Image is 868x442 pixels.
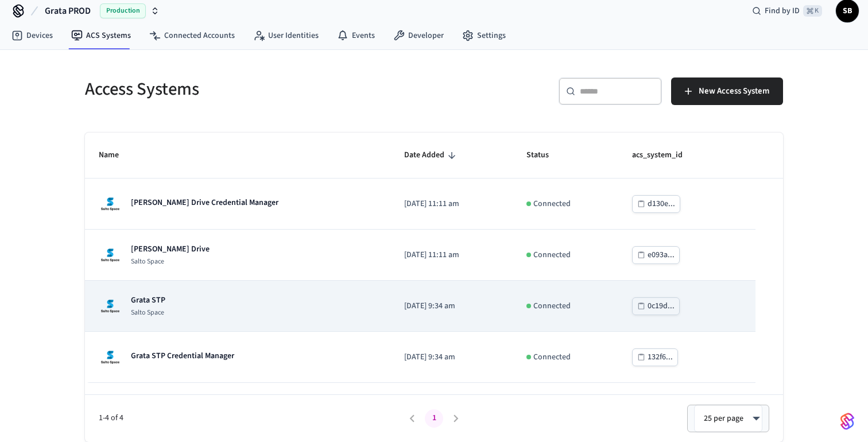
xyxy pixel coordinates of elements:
[99,192,122,215] img: Salto Space Logo
[404,146,459,164] span: Date Added
[99,412,401,424] span: 1-4 of 4
[803,5,822,17] span: ⌘ K
[453,25,515,46] a: Settings
[99,294,122,317] img: Salto Space Logo
[131,197,278,208] p: [PERSON_NAME] Drive Credential Manager
[648,248,675,262] div: e093a...
[648,350,673,365] div: 132f6...
[840,412,854,431] img: SeamLogoGradient.69752ec5.svg
[632,195,680,213] button: d130e...
[404,351,498,363] p: [DATE] 9:34 am
[100,3,146,18] span: Production
[699,84,769,99] span: New Access System
[131,257,210,266] p: Salto Space
[401,409,467,428] nav: pagination navigation
[533,198,571,210] p: Connected
[131,294,165,306] p: Grata STP
[99,146,134,164] span: Name
[632,348,678,366] button: 132f6...
[694,405,762,432] div: 25 per page
[131,308,165,317] p: Salto Space
[62,25,140,46] a: ACS Systems
[743,1,831,21] div: Find by ID⌘ K
[533,300,571,312] p: Connected
[131,350,234,362] p: Grata STP Credential Manager
[404,198,498,210] p: [DATE] 11:11 am
[2,25,62,46] a: Devices
[533,351,571,363] p: Connected
[671,77,783,105] button: New Access System
[85,133,783,383] table: sticky table
[765,5,800,17] span: Find by ID
[632,246,680,264] button: e093a...
[99,243,122,266] img: Salto Space Logo
[648,299,675,313] div: 0c19d...
[526,146,564,164] span: Status
[85,77,427,101] h5: Access Systems
[328,25,384,46] a: Events
[632,297,680,315] button: 0c19d...
[244,25,328,46] a: User Identities
[140,25,244,46] a: Connected Accounts
[45,4,91,18] span: Grata PROD
[99,346,122,369] img: Salto Space Logo
[648,197,675,211] div: d130e...
[425,409,443,428] button: page 1
[632,146,697,164] span: acs_system_id
[404,300,498,312] p: [DATE] 9:34 am
[131,243,210,255] p: [PERSON_NAME] Drive
[837,1,858,21] span: SB
[404,249,498,261] p: [DATE] 11:11 am
[384,25,453,46] a: Developer
[533,249,571,261] p: Connected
